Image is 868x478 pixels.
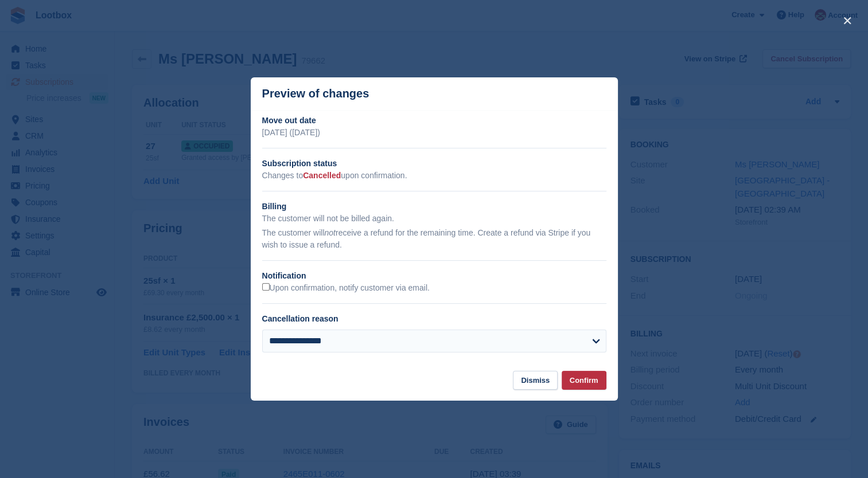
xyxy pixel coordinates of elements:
[262,127,606,139] p: [DATE] ([DATE])
[262,227,606,251] p: The customer will receive a refund for the remaining time. Create a refund via Stripe if you wish...
[513,371,558,390] button: Dismiss
[262,270,606,282] h2: Notification
[838,11,857,30] button: close
[262,201,606,213] h2: Billing
[262,314,338,323] label: Cancellation reason
[262,170,606,182] p: Changes to upon confirmation.
[303,171,341,180] span: Cancelled
[262,213,606,225] p: The customer will not be billed again.
[262,283,430,293] label: Upon confirmation, notify customer via email.
[262,158,606,170] h2: Subscription status
[262,87,369,100] p: Preview of changes
[562,371,606,390] button: Confirm
[262,283,270,291] input: Upon confirmation, notify customer via email.
[324,228,335,237] em: not
[262,115,606,127] h2: Move out date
